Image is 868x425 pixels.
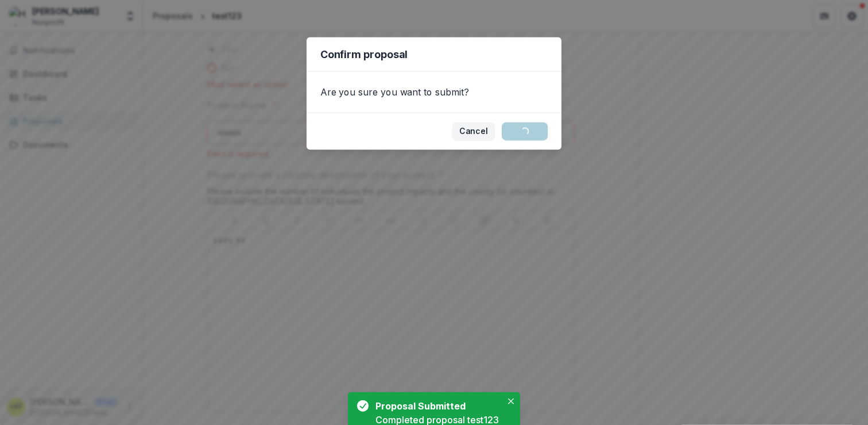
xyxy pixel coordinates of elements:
button: Cancel [452,122,495,141]
div: Proposal Submitted [375,399,497,413]
div: Are you sure you want to submit? [307,71,561,112]
button: Close [504,395,518,408]
header: Confirm proposal [307,37,561,71]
